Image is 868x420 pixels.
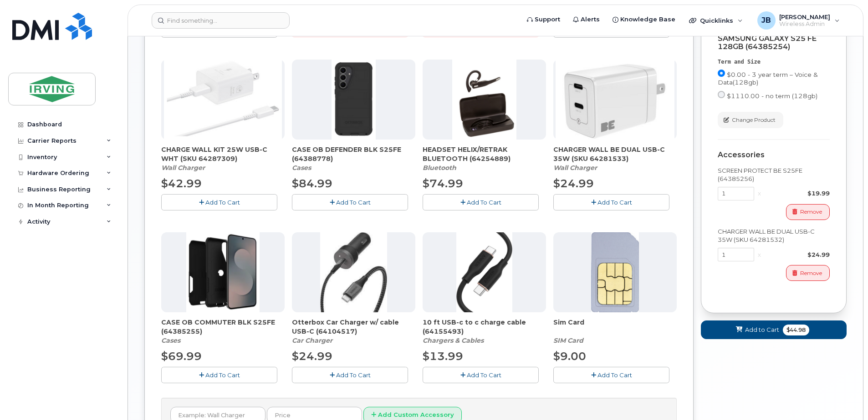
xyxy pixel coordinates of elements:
em: SIM Card [553,336,583,345]
span: CHARGER WALL BE DUAL USB-C 35W (SKU 64281533) [553,145,677,163]
button: Remove [786,204,830,220]
button: Add To Cart [161,194,277,210]
span: Add To Cart [467,199,501,206]
span: Add To Cart [597,371,632,379]
span: [PERSON_NAME] [779,13,830,20]
div: SAMSUNG GALAXY S25 FE 128GB (64385254) [718,35,830,51]
img: ACCUS210715h8yE8.jpg [456,232,513,312]
div: Sim Card [553,318,677,345]
button: Remove [786,265,830,281]
button: Add To Cart [553,194,669,210]
span: Otterbox Car Charger w/ cable USB-C (64104517) [292,318,415,336]
span: $74.99 [423,177,463,190]
div: SCREEN PROTECT BE S25FE (64385256) [718,166,830,183]
div: HEADSET HELIX/RETRAK BLUETOOTH (64254889) [423,145,546,172]
button: Add to Cart $44.98 [701,320,847,339]
span: Support [535,15,560,24]
button: Add To Cart [292,194,408,210]
span: $24.99 [292,350,332,363]
em: Chargers & Cables [423,336,484,345]
div: x [754,189,765,198]
div: CHARGER WALL BE DUAL USB-C 35W (SKU 64281533) [553,145,677,172]
span: Add To Cart [205,371,240,379]
span: $84.99 [292,177,332,190]
em: Cases [161,336,180,345]
img: CHARGE_WALL_KIT_25W_USB-C_WHT.png [164,60,282,140]
input: $0.00 - 3 year term – Voice & Data(128gb) [718,70,725,77]
em: Cases [292,164,311,172]
button: Add To Cart [161,367,277,383]
span: Add To Cart [336,371,371,379]
div: Accessories [718,151,830,159]
span: Knowledge Base [620,15,675,24]
em: Wall Charger [161,164,205,172]
span: $44.98 [783,325,809,335]
span: Add To Cart [597,199,632,206]
img: download.png [452,60,517,140]
a: Knowledge Base [606,10,682,29]
span: $9.00 [553,350,586,363]
span: Wireless Admin [779,20,830,28]
div: 10 ft USB-c to c charge cable (64155493) [423,318,546,345]
img: download.jpg [320,232,387,312]
span: $69.99 [161,350,202,363]
span: HEADSET HELIX/RETRAK BLUETOOTH (64254889) [423,145,546,163]
img: BE.png [556,60,675,140]
span: CHARGE WALL KIT 25W USB-C WHT (SKU 64287309) [161,145,285,163]
em: Wall Charger [553,164,597,172]
span: Add to Cart [745,325,779,334]
button: Add To Cart [423,367,539,383]
button: Change Product [718,112,783,128]
button: Add To Cart [553,367,669,383]
em: Car Charger [292,336,332,345]
div: CASE OB DEFENDER BLK S25FE (64388778) [292,145,415,172]
span: Remove [800,269,822,277]
div: CASE OB COMMUTER BLK S25FE (64385255) [161,318,285,345]
div: Term and Size [718,58,830,66]
span: Remove [800,208,822,216]
span: $42.99 [161,177,202,190]
div: CHARGER WALL BE DUAL USB-C 35W (SKU 64281532) [718,227,830,244]
em: Bluetooth [423,164,456,172]
span: JB [761,15,771,26]
span: Add To Cart [336,199,371,206]
span: $13.99 [423,350,463,363]
span: CASE OB COMMUTER BLK S25FE (64385255) [161,318,285,336]
span: Change Product [732,116,776,124]
span: $24.99 [553,177,594,190]
span: Sim Card [553,318,677,336]
span: Add To Cart [205,199,240,206]
div: CHARGE WALL KIT 25W USB-C WHT (SKU 64287309) [161,145,285,172]
div: $24.99 [765,250,830,259]
img: image-20250915-161557.png [186,232,260,312]
span: CASE OB DEFENDER BLK S25FE (64388778) [292,145,415,163]
span: Add To Cart [467,371,501,379]
div: Jim Briggs [751,11,846,30]
span: $1110.00 - no term (128gb) [727,92,817,100]
button: Add To Cart [423,194,539,210]
span: Alerts [581,15,600,24]
span: 10 ft USB-c to c charge cable (64155493) [423,318,546,336]
a: Alerts [567,10,606,29]
img: multisim.png [591,232,639,312]
input: $1110.00 - no term (128gb) [718,91,725,98]
div: x [754,250,765,259]
img: image-20250924-184623.png [332,60,376,140]
input: Find something... [152,12,290,29]
span: Quicklinks [700,17,733,24]
a: Support [521,10,567,29]
button: Add To Cart [292,367,408,383]
div: $19.99 [765,189,830,198]
div: Quicklinks [683,11,749,30]
span: $0.00 - 3 year term – Voice & Data(128gb) [718,71,818,86]
div: Otterbox Car Charger w/ cable USB-C (64104517) [292,318,415,345]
